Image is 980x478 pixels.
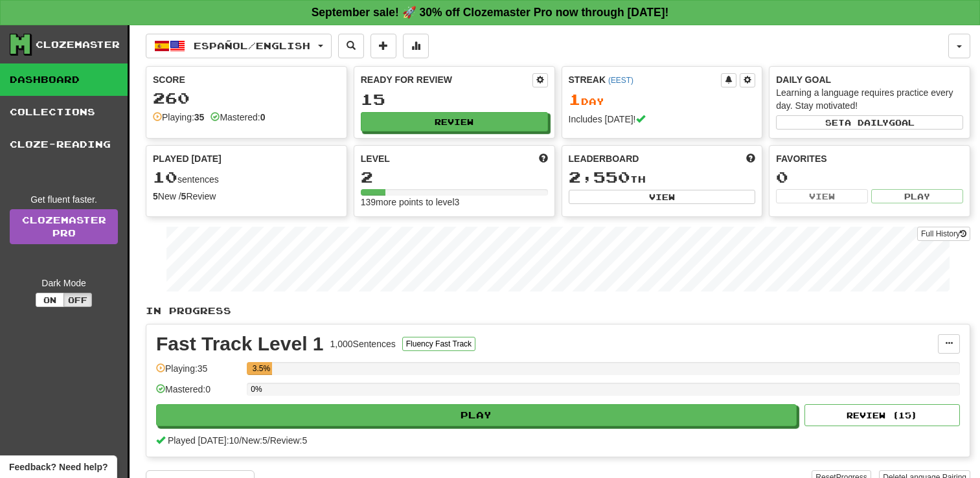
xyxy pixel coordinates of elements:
[569,91,756,108] div: Day
[569,113,756,126] div: Includes [DATE]!
[10,277,118,290] div: Dark Mode
[153,168,177,186] span: 10
[36,38,120,51] div: Clozemaster
[776,115,963,130] button: Seta dailygoal
[402,337,475,351] button: Fluency Fast Track
[608,76,633,85] a: (EEST)
[330,337,396,350] div: 1,000 Sentences
[361,169,548,185] div: 2
[776,73,963,86] div: Daily Goal
[181,191,187,201] strong: 5
[211,111,265,124] div: Mastered:
[153,90,340,106] div: 260
[10,209,118,244] a: ClozemasterPro
[746,152,755,165] span: This week in points, UTC
[156,383,240,404] div: Mastered: 0
[917,227,970,241] button: Full History
[776,86,963,112] div: Learning a language requires practice every day. Stay motivated!
[156,334,324,354] div: Fast Track Level 1
[338,34,364,58] button: Search sentences
[569,169,756,186] div: th
[776,189,868,203] button: View
[194,40,310,51] span: Español / English
[569,90,581,108] span: 1
[156,362,240,383] div: Playing: 35
[569,152,639,165] span: Leaderboard
[312,6,669,19] strong: September sale! 🚀 30% off Clozemaster Pro now through [DATE]!
[539,152,548,165] span: Score more points to level up
[153,152,222,165] span: Played [DATE]
[361,91,548,108] div: 15
[871,189,963,203] button: Play
[569,168,630,186] span: 2,550
[361,112,548,131] button: Review
[268,435,270,446] span: /
[153,73,340,86] div: Score
[361,73,532,86] div: Ready for Review
[260,112,266,122] strong: 0
[9,461,108,473] span: Open feedback widget
[242,435,268,446] span: New: 5
[153,111,204,124] div: Playing:
[153,190,340,203] div: New / Review
[251,362,271,375] div: 3.5%
[153,169,340,186] div: sentences
[146,304,970,317] p: In Progress
[63,293,92,307] button: Off
[845,118,889,127] span: a daily
[569,190,756,204] button: View
[361,152,390,165] span: Level
[239,435,242,446] span: /
[776,169,963,185] div: 0
[194,112,205,122] strong: 35
[569,73,722,86] div: Streak
[370,34,396,58] button: Add sentence to collection
[776,152,963,165] div: Favorites
[270,435,308,446] span: Review: 5
[36,293,64,307] button: On
[153,191,158,201] strong: 5
[10,193,118,206] div: Get fluent faster.
[168,435,239,446] span: Played [DATE]: 10
[804,404,960,426] button: Review (15)
[146,34,332,58] button: Español/English
[361,196,548,209] div: 139 more points to level 3
[156,404,797,426] button: Play
[403,34,429,58] button: More stats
